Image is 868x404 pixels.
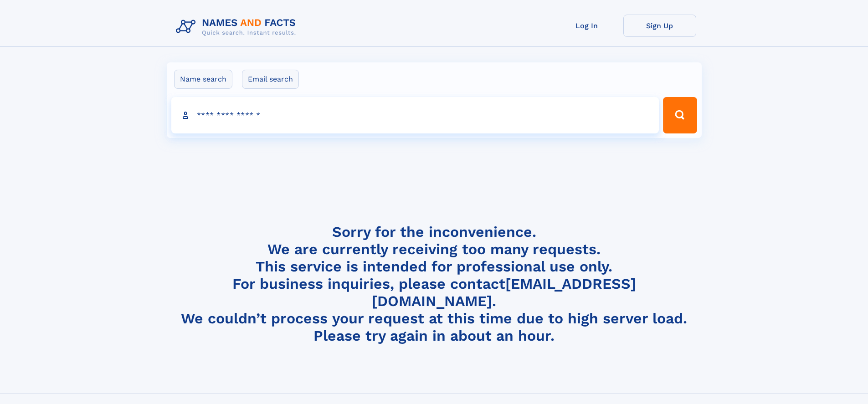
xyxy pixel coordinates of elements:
[172,15,303,39] img: Logo Names and Facts
[171,97,659,133] input: search input
[550,15,623,37] a: Log In
[663,97,697,133] button: Search Button
[623,15,696,37] a: Sign Up
[242,70,299,89] label: Email search
[174,70,232,89] label: Name search
[372,275,636,310] a: [EMAIL_ADDRESS][DOMAIN_NAME]
[172,223,696,345] h4: Sorry for the inconvenience. We are currently receiving too many requests. This service is intend...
